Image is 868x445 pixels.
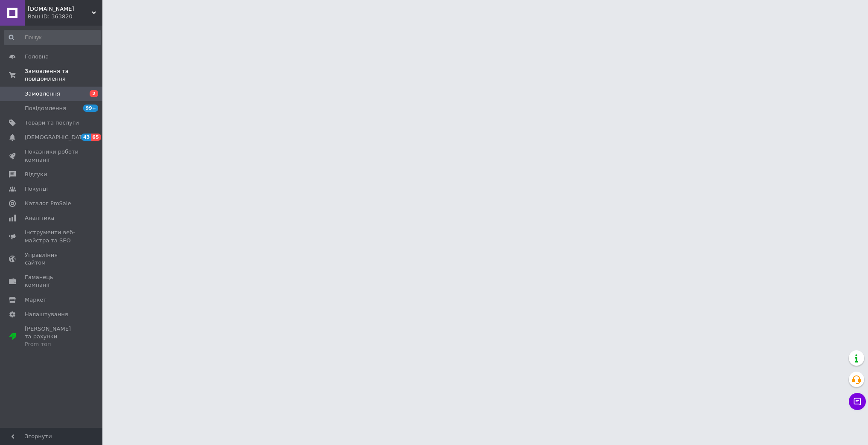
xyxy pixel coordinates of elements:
[25,214,54,222] span: Аналітика
[25,134,88,141] span: [DEMOGRAPHIC_DATA]
[91,134,101,141] span: 65
[25,296,47,304] span: Маркет
[25,200,71,207] span: Каталог ProSale
[25,325,79,349] span: [PERSON_NAME] та рахунки
[90,90,98,97] span: 2
[25,185,48,193] span: Покупці
[25,273,79,289] span: Гаманець компанії
[28,13,102,20] div: Ваш ID: 363820
[81,134,91,141] span: 43
[25,148,79,163] span: Показники роботи компанії
[25,251,79,267] span: Управління сайтом
[25,340,79,348] div: Prom топ
[25,171,47,178] span: Відгуки
[25,53,49,61] span: Головна
[25,90,60,98] span: Замовлення
[25,119,79,127] span: Товари та послуги
[25,229,79,244] span: Інструменти веб-майстра та SEO
[4,30,101,45] input: Пошук
[28,5,92,13] span: besuto.com.ua
[25,311,68,318] span: Налаштування
[849,393,866,410] button: Чат з покупцем
[25,67,102,83] span: Замовлення та повідомлення
[25,105,66,112] span: Повідомлення
[83,105,98,112] span: 99+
